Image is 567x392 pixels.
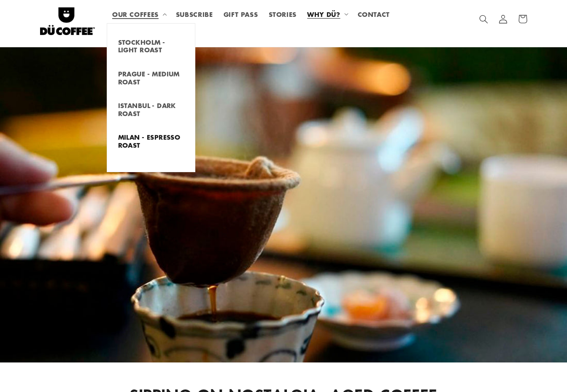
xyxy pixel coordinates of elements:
[474,9,494,29] summary: Search
[352,5,395,23] a: CONTACT
[112,10,159,18] span: OUR COFFEES
[107,66,195,89] a: PRAGUE - MEDIUM ROAST
[307,10,340,18] span: WHY DÜ?
[224,10,258,18] span: GIFT PASS
[269,10,297,18] span: STORIES
[40,3,95,35] img: Let's Dü Coffee together! Coffee beans roasted in the style of world cities, coffee subscriptions...
[107,97,195,121] a: ISTANBUL - DARK ROAST
[107,129,195,152] a: MILAN - ESPRESSO ROAST
[176,10,213,18] span: SUBSCRIBE
[263,5,302,23] a: STORIES
[358,10,390,18] span: CONTACT
[107,5,170,23] summary: OUR COFFEES
[107,34,195,57] a: STOCKHOLM - LIGHT ROAST
[302,5,352,23] summary: WHY DÜ?
[218,5,263,23] a: GIFT PASS
[170,5,218,23] a: SUBSCRIBE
